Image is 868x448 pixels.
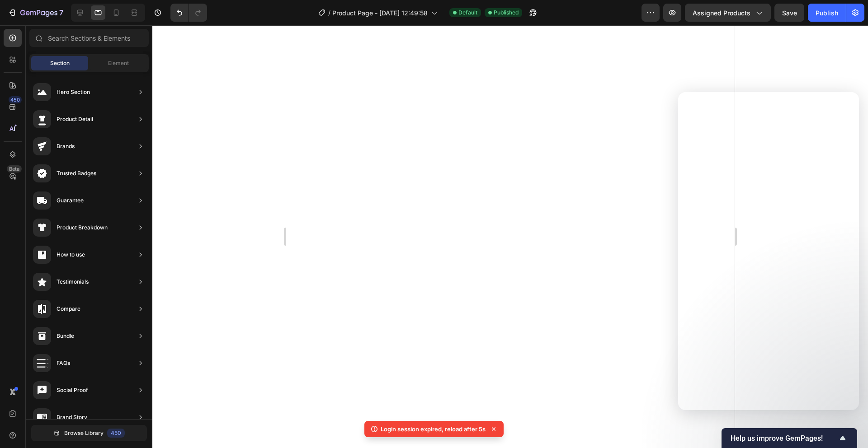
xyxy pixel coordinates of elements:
div: Undo/Redo [170,4,207,22]
button: Publish [808,4,846,22]
div: 450 [107,429,125,438]
div: Social Proof [57,386,88,395]
div: Product Breakdown [57,223,108,232]
button: Save [774,4,804,22]
iframe: Design area [286,25,735,448]
div: Beta [7,165,22,173]
button: Browse Library450 [31,425,147,441]
span: Browse Library [64,429,104,437]
div: Publish [816,8,838,18]
button: Assigned Products [685,4,771,22]
div: Testimonials [57,277,89,286]
iframe: Intercom live chat [678,92,859,410]
span: Published [494,9,519,17]
p: 7 [59,7,63,18]
div: How to use [57,250,85,259]
input: Search Sections & Elements [29,29,149,47]
div: Brands [57,142,75,151]
div: Hero Section [57,88,90,97]
div: Brand Story [57,413,87,422]
div: FAQs [57,359,70,368]
button: 7 [4,4,67,22]
p: Login session expired, reload after 5s [381,425,486,434]
span: Save [782,9,797,17]
iframe: Intercom live chat [837,404,859,425]
span: Help us improve GemPages! [731,434,837,443]
span: Product Page - [DATE] 12:49:58 [332,8,428,18]
div: Product Detail [57,115,93,124]
span: Default [458,9,477,17]
button: Show survey - Help us improve GemPages! [731,433,848,443]
div: Bundle [57,331,74,341]
div: Guarantee [57,196,84,205]
div: 450 [9,96,22,103]
span: Element [108,59,129,67]
span: / [328,8,330,18]
span: Section [50,59,70,67]
span: Assigned Products [693,8,750,18]
div: Compare [57,304,80,313]
div: Trusted Badges [57,169,96,178]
